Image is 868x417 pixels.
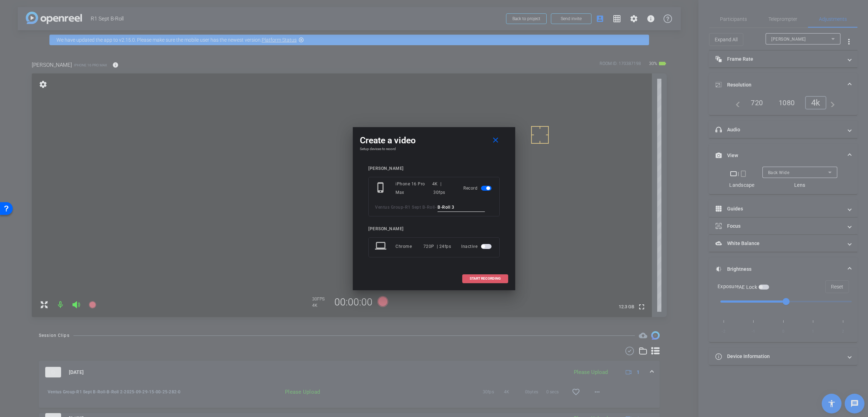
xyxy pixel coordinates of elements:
mat-icon: phone_iphone [375,182,388,195]
span: - [435,205,437,210]
div: Record [463,180,493,197]
div: Create a video [360,134,508,147]
span: - [403,205,405,210]
div: iPhone 16 Pro Max [396,180,432,197]
div: [PERSON_NAME] [368,166,500,171]
div: Chrome [396,240,423,253]
button: START RECORDING [462,274,508,283]
div: [PERSON_NAME] [368,226,500,232]
input: ENTER HERE [438,203,485,212]
span: Ventus Group [375,205,403,210]
mat-icon: laptop [375,240,388,253]
span: R1 Sept B-Roll [405,205,435,210]
span: START RECORDING [470,277,501,280]
div: 4K | 30fps [432,180,453,197]
mat-icon: close [491,136,500,145]
div: 720P | 24fps [423,240,451,253]
div: Inactive [461,240,493,253]
h4: Setup devices to record [360,147,508,151]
